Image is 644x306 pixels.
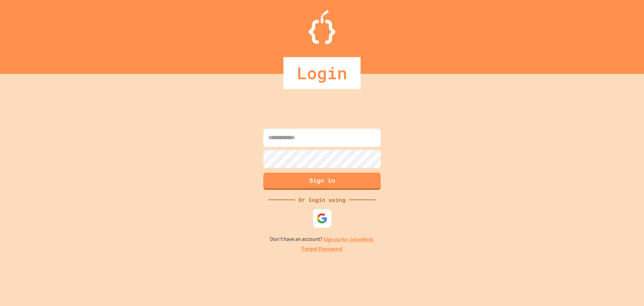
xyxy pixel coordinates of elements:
[309,10,335,44] img: Logo.svg
[302,245,342,253] a: Forgot Password
[263,173,381,190] button: Sign in
[283,57,361,89] div: Login
[317,213,328,224] img: google-icon.svg
[323,236,374,243] a: Sign up for JuiceMind.
[270,235,374,244] p: Don't have an account?
[295,196,349,204] div: Or login using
